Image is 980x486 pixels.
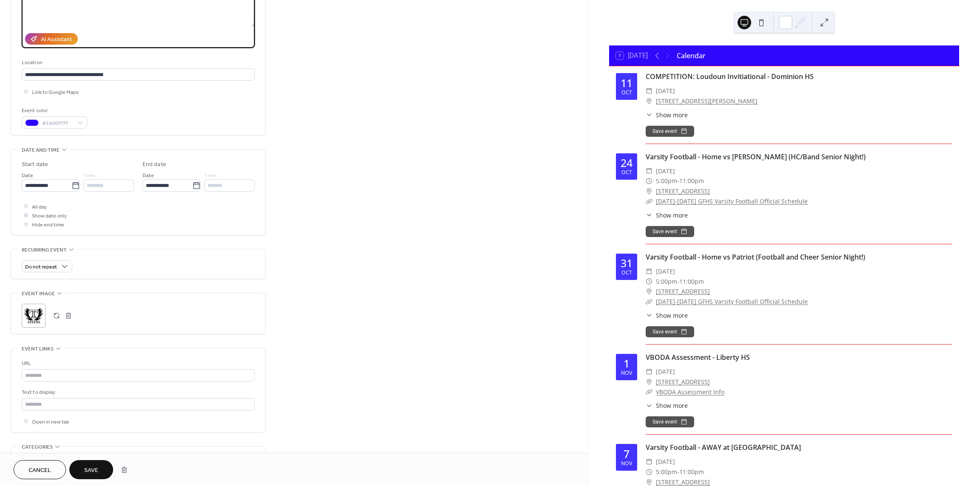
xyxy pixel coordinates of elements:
button: ​Show more [646,110,688,119]
a: VBODA Assessment Info [656,388,724,396]
span: All day [32,203,47,212]
span: Date and time [22,146,60,155]
button: Save event [646,226,694,237]
div: 7 [624,449,630,459]
div: Text to display [22,388,253,397]
div: ​ [646,401,652,410]
span: Show more [656,311,688,320]
div: ​ [646,387,652,397]
div: ​ [646,211,652,220]
div: Oct [621,90,632,96]
div: 1 [624,358,630,369]
div: End date [142,160,166,169]
span: Open in new tab [32,418,69,427]
span: 5:00pm [656,277,677,287]
button: Cancel [14,460,66,479]
span: Save [84,466,98,475]
div: ​ [646,297,652,307]
span: Cancel [28,466,51,475]
div: ​ [646,311,652,320]
span: Time [83,171,95,180]
div: Calendar [677,51,706,61]
span: 11:00pm [679,467,704,477]
div: ​ [646,277,652,287]
a: Varsity Football - AWAY at [GEOGRAPHIC_DATA] [646,443,801,452]
span: Recurring event [22,246,67,254]
div: ; [22,304,46,328]
button: Save event [646,126,694,137]
div: ​ [646,86,652,96]
div: Start date [22,160,48,169]
div: ​ [646,96,652,106]
span: Categories [22,443,53,452]
span: Time [204,171,216,180]
span: Link to Google Maps [32,88,79,97]
span: [DATE] [656,86,675,96]
button: ​Show more [646,211,688,220]
span: [DATE] [656,457,675,467]
span: - [677,467,679,477]
div: 24 [621,158,632,168]
div: ​ [646,377,652,387]
div: Event color [22,106,85,115]
span: Show more [656,110,688,119]
span: Show more [656,211,688,220]
span: - [677,277,679,287]
div: ​ [646,457,652,467]
a: [DATE]-[DATE] GFHS Varsity Football Official Schedule [656,197,808,205]
span: [DATE] [656,367,675,377]
span: [DATE] [656,266,675,277]
div: Nov [621,461,632,466]
span: #2A00FFFF [42,119,74,128]
span: 5:00pm [656,176,677,186]
div: ​ [646,467,652,477]
div: ​ [646,110,652,119]
div: 31 [621,258,632,268]
span: Do not repeat [25,262,57,272]
a: VBODA Assessment - Liberty HS [646,353,750,362]
a: Varsity Football - Home vs Patriot (Football and Cheer Senior Night!) [646,252,865,262]
button: Save [69,460,113,479]
div: COMPETITION: Loudoun Invitiational - Dominion HS [646,71,952,82]
div: 11 [621,78,632,88]
span: - [677,176,679,186]
span: Hide end time [32,220,64,229]
button: Save event [646,416,694,427]
a: [STREET_ADDRESS] [656,286,710,297]
div: ​ [646,286,652,297]
div: ​ [646,266,652,277]
div: ​ [646,367,652,377]
div: AI Assistant [41,35,72,44]
span: Show more [656,401,688,410]
span: 11:00pm [679,176,704,186]
div: ​ [646,186,652,196]
div: ​ [646,176,652,186]
span: [DATE] [656,166,675,176]
span: 5:00pm [656,467,677,477]
button: ​Show more [646,311,688,320]
span: Show date only [32,212,67,220]
div: Oct [621,270,632,276]
span: Event image [22,289,55,298]
div: ​ [646,196,652,206]
div: URL [22,359,253,368]
button: Save event [646,326,694,337]
a: Varsity Football - Home vs [PERSON_NAME] (HC/Band Senior Night!) [646,152,866,161]
button: ​Show more [646,401,688,410]
div: Oct [621,170,632,175]
div: ​ [646,166,652,176]
span: 11:00pm [679,277,704,287]
a: [STREET_ADDRESS][PERSON_NAME] [656,96,758,106]
span: Date [22,171,33,180]
span: Event links [22,345,54,353]
a: [DATE]-[DATE] GFHS Varsity Football Official Schedule [656,297,808,305]
div: Location [22,58,253,67]
a: [STREET_ADDRESS] [656,377,710,387]
a: [STREET_ADDRESS] [656,186,710,196]
div: Nov [621,370,632,376]
button: AI Assistant [25,33,78,45]
span: Date [142,171,154,180]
